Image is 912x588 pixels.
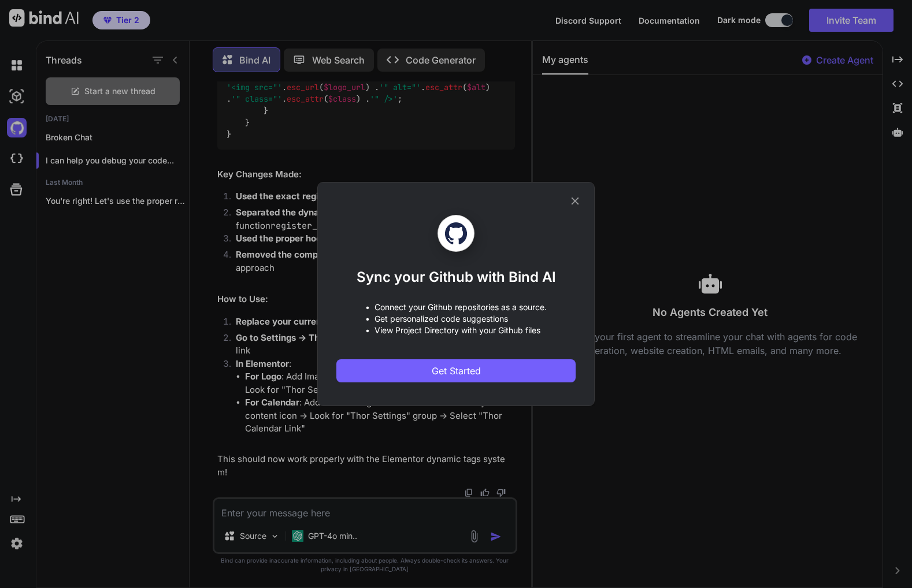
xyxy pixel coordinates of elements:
h1: Sync your Github with Bind AI [357,268,556,286]
p: • View Project Directory with your Github files [365,325,547,336]
p: • Get personalized code suggestions [365,313,547,325]
p: • Connect your Github repositories as a source. [365,302,547,313]
button: Get Started [336,359,576,382]
span: Get Started [432,364,481,378]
